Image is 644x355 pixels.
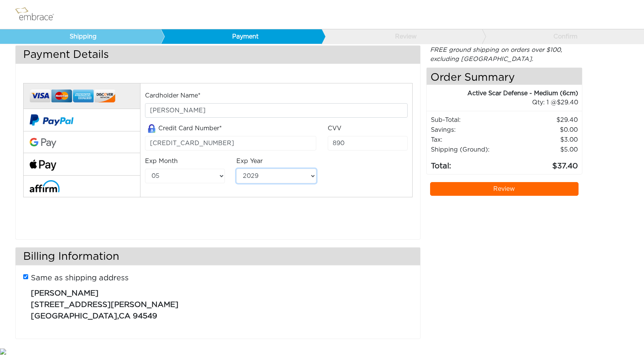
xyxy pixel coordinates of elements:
[430,135,512,145] td: Tax:
[161,29,322,44] a: Payment
[512,155,578,172] td: 37.40
[133,312,157,320] span: 94549
[30,87,115,105] img: credit-cards.png
[145,124,222,133] label: Credit Card Number*
[30,138,56,149] img: Google-Pay-Logo.svg
[31,312,117,320] span: [GEOGRAPHIC_DATA]
[426,45,583,64] div: FREE ground shipping on orders over $100, excluding [GEOGRAPHIC_DATA].
[31,301,179,309] span: [STREET_ADDRESS][PERSON_NAME]
[16,46,420,64] h3: Payment Details
[30,180,60,192] img: affirm-logo.svg
[430,125,512,135] td: Savings :
[512,115,578,125] td: 29.40
[427,68,582,85] h4: Order Summary
[430,155,512,172] td: Total:
[145,157,178,166] label: Exp Month
[145,124,158,133] img: amazon-lock.png
[557,99,578,106] span: 29.40
[436,98,579,107] div: 1 @
[119,312,131,320] span: CA
[512,145,578,155] td: $5.00
[236,157,263,166] label: Exp Year
[30,109,73,131] img: paypal-v2.png
[328,124,341,133] label: CVV
[13,5,63,24] img: logo.png
[145,91,201,100] label: Cardholder Name*
[512,125,578,135] td: 0.00
[427,89,579,98] div: Active Scar Defense - Medium (6cm)
[321,29,482,44] a: Review
[31,284,406,322] p: ,
[430,145,512,155] td: Shipping (Ground):
[482,29,643,44] a: Confirm
[430,182,579,196] a: Review
[430,115,512,125] td: Sub-Total:
[31,289,99,297] span: [PERSON_NAME]
[16,248,420,265] h3: Billing Information
[31,272,129,284] label: Same as shipping address
[30,160,56,171] img: fullApplePay.png
[512,135,578,145] td: 3.00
